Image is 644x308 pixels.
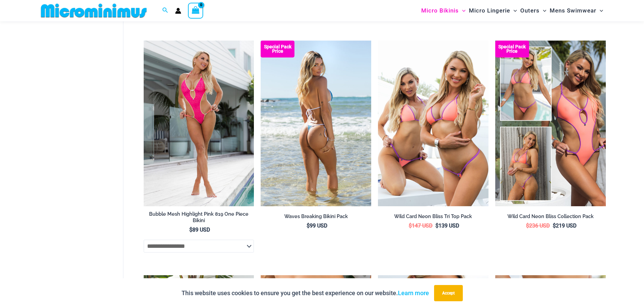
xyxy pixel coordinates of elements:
span: Micro Bikinis [421,2,459,19]
a: Waves Breaking Bikini Pack [261,213,371,222]
a: Bubble Mesh Highlight Pink 819 One Piece Bikini [144,211,254,226]
span: Micro Lingerie [469,2,510,19]
img: Waves Breaking Ocean 312 Top 456 Bottom 04 [261,41,371,206]
a: View Shopping Cart, empty [188,3,204,18]
img: MM SHOP LOGO FLAT [38,3,149,18]
b: Special Pack Price [495,45,529,53]
p: This website uses cookies to ensure you get the best experience on our website. [182,288,429,298]
bdi: 147 USD [409,222,432,229]
span: $ [189,227,192,233]
a: Mens SwimwearMenu ToggleMenu Toggle [548,2,605,19]
a: Waves Breaking Ocean 312 Top 456 Bottom 08 Waves Breaking Ocean 312 Top 456 Bottom 04Waves Breaki... [261,41,371,206]
span: Menu Toggle [596,2,603,19]
bdi: 139 USD [435,222,459,229]
h2: Wild Card Neon Bliss Collection Pack [495,213,606,220]
span: $ [409,222,412,229]
b: Special Pack Price [261,45,294,53]
a: Micro LingerieMenu ToggleMenu Toggle [467,2,519,19]
img: Bubble Mesh Highlight Pink 819 One Piece 01 [144,41,254,206]
span: Mens Swimwear [550,2,596,19]
span: $ [553,222,556,229]
bdi: 219 USD [553,222,576,229]
button: Accept [434,285,463,301]
img: Collection Pack (7) [495,41,606,206]
span: Outers [520,2,540,19]
a: Account icon link [175,8,181,14]
a: Bubble Mesh Highlight Pink 819 One Piece 01Bubble Mesh Highlight Pink 819 One Piece 03Bubble Mesh... [144,41,254,206]
nav: Site Navigation [419,1,606,20]
span: $ [307,222,310,229]
a: Micro BikinisMenu ToggleMenu Toggle [420,2,467,19]
bdi: 89 USD [189,227,210,233]
a: Wild Card Neon Bliss Collection Pack [495,213,606,222]
a: OutersMenu ToggleMenu Toggle [519,2,548,19]
h2: Waves Breaking Bikini Pack [261,213,371,220]
a: Wild Card Neon Bliss Tri Top PackWild Card Neon Bliss Tri Top Pack BWild Card Neon Bliss Tri Top ... [378,41,488,206]
a: Collection Pack (7) Collection Pack B (1)Collection Pack B (1) [495,41,606,206]
a: Wild Card Neon Bliss Tri Top Pack [378,213,488,222]
span: Menu Toggle [459,2,466,19]
bdi: 99 USD [307,222,327,229]
a: Search icon link [162,6,168,15]
span: Menu Toggle [540,2,546,19]
span: Menu Toggle [510,2,517,19]
img: Wild Card Neon Bliss Tri Top Pack [378,41,488,206]
h2: Bubble Mesh Highlight Pink 819 One Piece Bikini [144,211,254,223]
a: Learn more [398,289,429,297]
span: $ [435,222,438,229]
bdi: 236 USD [526,222,550,229]
h2: Wild Card Neon Bliss Tri Top Pack [378,213,488,220]
span: $ [526,222,529,229]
